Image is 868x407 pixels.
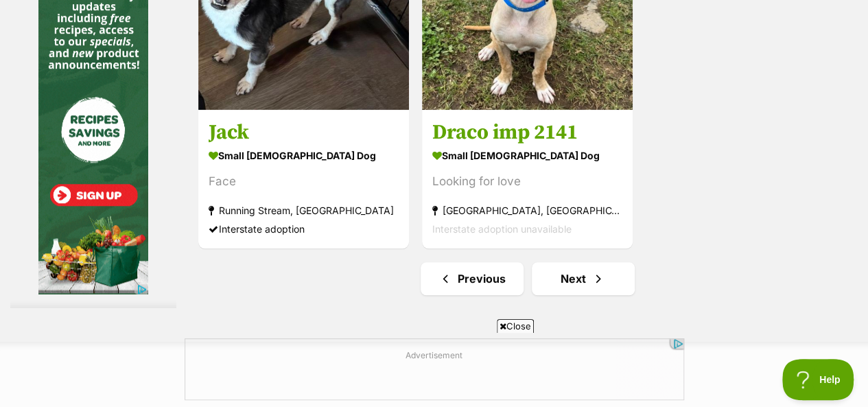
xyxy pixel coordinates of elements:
[209,172,399,191] div: Face
[185,338,684,400] iframe: Advertisement
[489,1,498,10] img: adc.png
[490,1,498,10] img: adchoices.png
[432,223,572,235] span: Interstate adoption unavailable
[432,201,622,220] strong: [GEOGRAPHIC_DATA], [GEOGRAPHIC_DATA]
[497,319,534,333] span: Close
[209,119,399,146] h3: Jack
[209,146,399,165] strong: small [DEMOGRAPHIC_DATA] Dog
[782,359,854,400] iframe: Help Scout Beacon - Open
[209,220,399,238] div: Interstate adoption
[197,262,858,295] nav: Pagination
[422,109,633,248] a: Draco imp 2141 small [DEMOGRAPHIC_DATA] Dog Looking for love [GEOGRAPHIC_DATA], [GEOGRAPHIC_DATA]...
[432,172,622,191] div: Looking for love
[432,119,622,146] h3: Draco imp 2141
[198,109,409,248] a: Jack small [DEMOGRAPHIC_DATA] Dog Face Running Stream, [GEOGRAPHIC_DATA] Interstate adoption
[432,146,622,165] strong: small [DEMOGRAPHIC_DATA] Dog
[421,262,524,295] a: Previous page
[532,262,635,295] a: Next page
[209,201,399,220] strong: Running Stream, [GEOGRAPHIC_DATA]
